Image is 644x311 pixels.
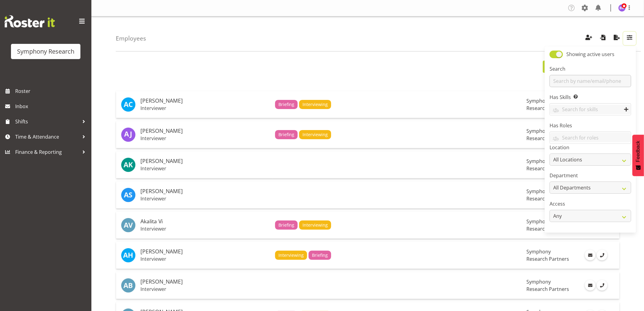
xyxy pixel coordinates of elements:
[116,35,146,42] h4: Employees
[550,133,631,142] input: Search for roles
[527,225,569,232] span: Research Partners
[550,122,631,129] label: Has Roles
[635,141,641,162] span: Feedback
[15,117,79,126] span: Shifts
[597,280,607,291] a: Call Employee
[140,128,270,134] h5: [PERSON_NAME]
[140,286,270,292] p: Interviewer
[527,105,569,111] span: Research Partners
[278,131,294,138] span: Briefing
[527,165,569,172] span: Research Partners
[17,47,74,56] div: Symphony Research
[140,256,270,262] p: Interviewer
[5,15,55,27] img: Rosterit website logo
[278,101,294,108] span: Briefing
[550,144,631,151] label: Location
[121,248,136,263] img: alan-huynh6238.jpg
[527,135,569,142] span: Research Partners
[527,248,551,255] span: Symphony
[632,135,644,176] button: Feedback - Show survey
[278,222,294,228] span: Briefing
[610,32,623,45] button: Export Employees
[278,252,304,259] span: Interviewing
[527,188,551,195] span: Symphony
[15,147,79,157] span: Finance & Reporting
[623,32,636,45] button: Filter Employees
[527,97,551,104] span: Symphony
[15,102,88,111] span: Inbox
[15,87,88,96] span: Roster
[303,222,328,228] span: Interviewing
[312,252,328,259] span: Briefing
[303,131,328,138] span: Interviewing
[585,250,596,260] a: Email Employee
[121,278,136,293] img: alan-brayshaw1832.jpg
[140,249,270,255] h5: [PERSON_NAME]
[550,200,631,207] label: Access
[140,279,270,285] h5: [PERSON_NAME]
[618,4,626,12] img: bhavik-kanna1260.jpg
[121,218,136,232] img: akalita-vi1831.jpg
[140,135,270,141] p: Interviewer
[596,32,609,45] button: Import Employees
[140,98,270,104] h5: [PERSON_NAME]
[527,218,551,225] span: Symphony
[121,157,136,172] img: afizah-khan10561.jpg
[140,226,270,232] p: Interviewer
[527,195,569,202] span: Research Partners
[140,196,270,202] p: Interviewer
[15,132,79,141] span: Time & Attendance
[527,286,569,292] span: Research Partners
[140,158,270,164] h5: [PERSON_NAME]
[140,188,270,194] h5: [PERSON_NAME]
[140,165,270,171] p: Interviewer
[527,278,551,285] span: Symphony
[140,105,270,111] p: Interviewer
[550,94,631,101] label: Has Skills
[527,256,569,262] span: Research Partners
[303,101,328,108] span: Interviewing
[550,105,631,114] input: Search for skills
[582,32,595,45] button: Create Employees
[550,75,631,87] input: Search by name/email/phone
[140,218,270,224] h5: Akalita Vi
[121,97,136,112] img: abbey-craib10174.jpg
[527,128,551,134] span: Symphony
[550,172,631,179] label: Department
[121,127,136,142] img: aditi-jaiswal1830.jpg
[585,280,596,291] a: Email Employee
[527,158,551,164] span: Symphony
[597,250,607,260] a: Call Employee
[550,65,631,72] label: Search
[121,188,136,202] img: aggie-salamone9095.jpg
[566,51,614,58] span: Showing active users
